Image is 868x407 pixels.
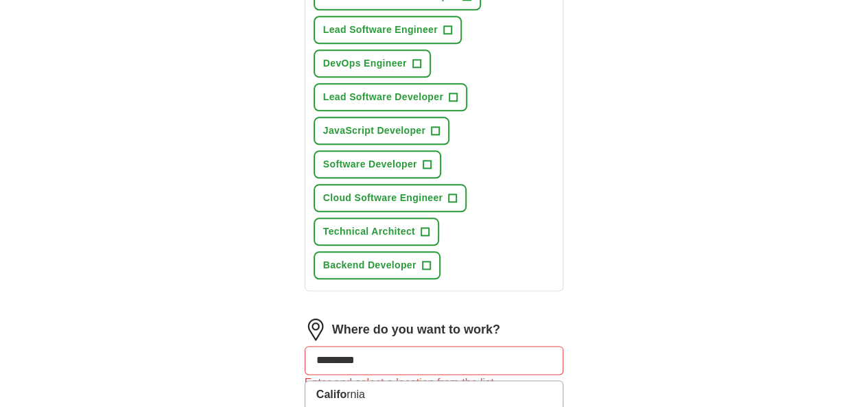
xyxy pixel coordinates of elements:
[305,318,327,340] img: location.png
[316,388,347,400] strong: Califo
[332,321,500,339] label: Where do you want to work?
[323,224,415,239] span: Technical Architect
[323,157,417,172] span: Software Developer
[314,184,467,212] button: Cloud Software Engineer
[314,117,449,145] button: JavaScript Developer
[314,49,431,78] button: DevOps Engineer
[323,23,438,37] span: Lead Software Engineer
[323,124,425,138] span: JavaScript Developer
[314,251,441,279] button: Backend Developer
[323,191,443,205] span: Cloud Software Engineer
[323,90,443,104] span: Lead Software Developer
[314,83,467,111] button: Lead Software Developer
[314,218,439,246] button: Technical Architect
[323,258,417,272] span: Backend Developer
[314,16,462,44] button: Lead Software Engineer
[305,375,564,391] div: Enter and select a location from the list
[314,150,441,178] button: Software Developer
[323,56,407,71] span: DevOps Engineer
